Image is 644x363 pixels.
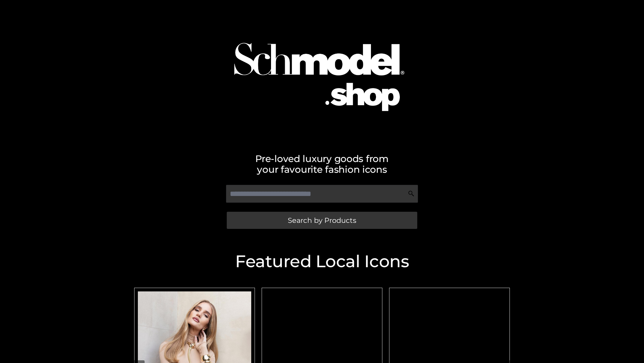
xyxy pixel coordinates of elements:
h2: Featured Local Icons​ [131,253,513,270]
a: Search by Products [227,212,417,229]
img: Search Icon [408,190,415,197]
h2: Pre-loved luxury goods from your favourite fashion icons [131,153,513,175]
span: Search by Products [288,217,356,224]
